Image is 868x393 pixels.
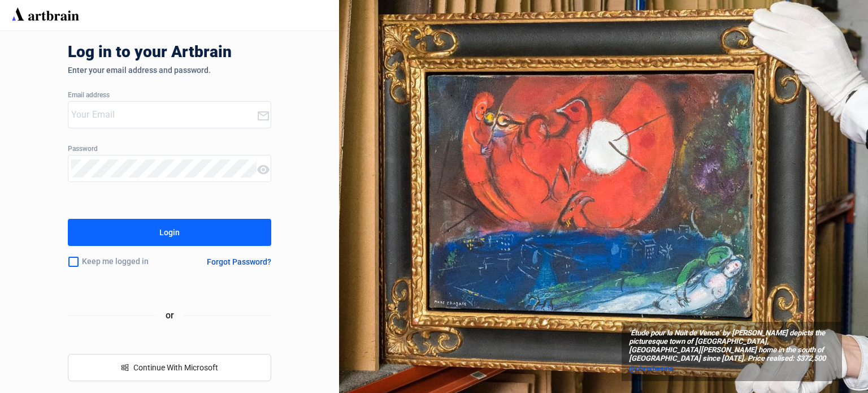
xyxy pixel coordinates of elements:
[68,354,271,381] button: windowsContinue With Microsoft
[207,257,271,266] div: Forgot Password?
[68,145,271,153] div: Password
[68,43,407,66] div: Log in to your Artbrain
[71,106,257,124] input: Your Email
[629,364,674,373] span: @christiesinc
[68,66,271,75] div: Enter your email address and password.
[68,92,271,100] div: Email address
[157,308,183,322] span: or
[629,363,835,374] a: @christiesinc
[68,250,180,274] div: Keep me logged in
[133,363,218,372] span: Continue With Microsoft
[629,329,835,363] span: ‘Étude pour la Nuit de Vence’ by [PERSON_NAME] depicts the picturesque town of [GEOGRAPHIC_DATA],...
[68,219,271,246] button: Login
[121,364,129,372] span: windows
[159,223,180,241] div: Login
